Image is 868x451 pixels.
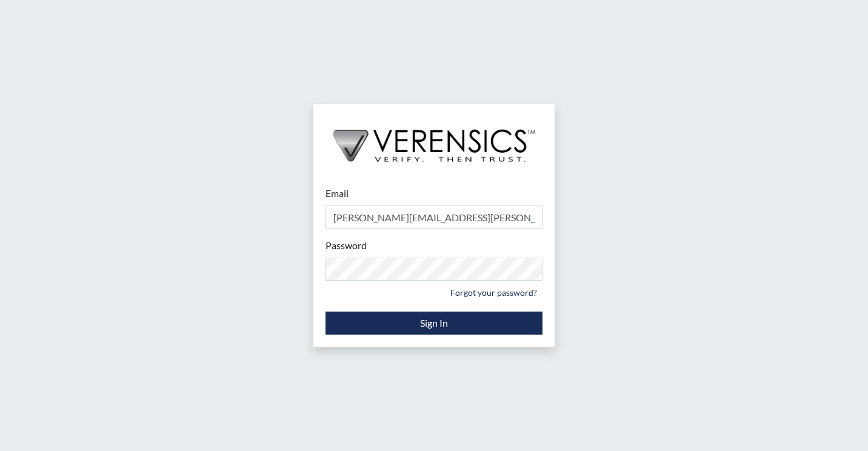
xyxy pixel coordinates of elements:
label: Email [326,186,349,201]
label: Password [326,238,367,253]
img: logo-wide-black.2aad4157.png [313,104,555,175]
input: Email [326,205,542,229]
a: Forgot your password? [445,283,542,302]
button: Sign In [326,312,542,335]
